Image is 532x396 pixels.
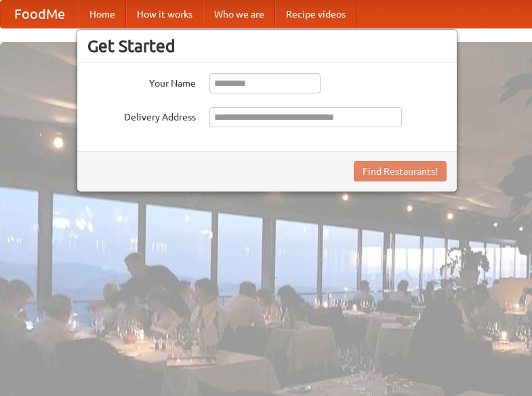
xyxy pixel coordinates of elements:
[203,1,275,28] a: Who we are
[87,73,196,90] label: Your Name
[126,1,203,28] a: How it works
[1,1,79,28] a: FoodMe
[87,107,196,124] label: Delivery Address
[354,161,447,181] button: Find Restaurants!
[87,36,447,56] h3: Get Started
[79,1,126,28] a: Home
[275,1,356,28] a: Recipe videos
